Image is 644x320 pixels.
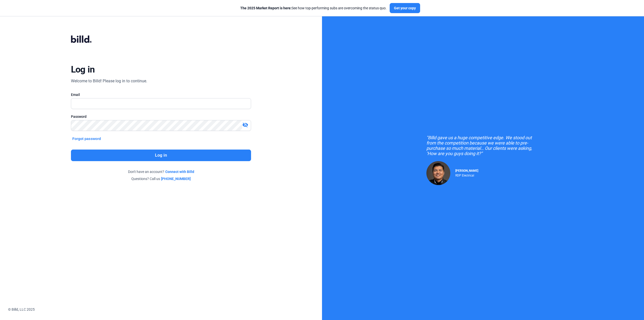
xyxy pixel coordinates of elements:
img: Raul Pacheco [426,161,450,185]
div: Don't have an account? [71,169,251,174]
div: Questions? Call us [71,176,251,181]
div: RDP Electrical [455,172,478,177]
div: Password [71,114,251,119]
span: The 2025 Market Report is here: [240,6,292,10]
div: "Billd gave us a huge competitive edge. We stood out from the competition because we were able to... [426,135,540,156]
div: Welcome to Billd! Please log in to continue. [71,78,147,84]
div: See how top-performing subs are overcoming the status quo. [240,6,387,11]
a: [PHONE_NUMBER] [161,176,191,181]
span: [PERSON_NAME] [455,169,478,172]
a: Connect with Billd [165,169,194,174]
div: Log in [71,64,95,75]
button: Forgot password [71,136,103,141]
button: Get your copy [390,3,420,13]
div: Email [71,92,251,97]
mat-icon: visibility_off [242,122,248,128]
button: Log in [71,150,251,161]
